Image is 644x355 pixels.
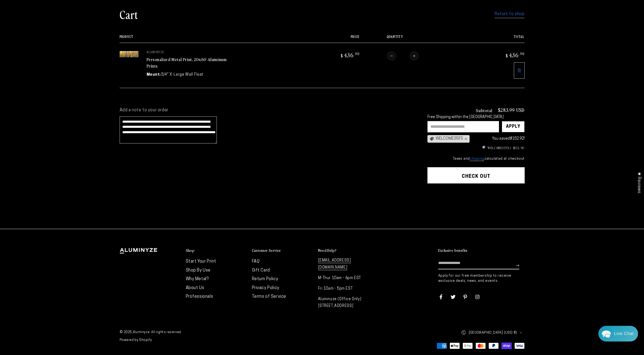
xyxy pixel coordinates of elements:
div: Free Shipping within the [GEOGRAPHIC_DATA] [427,115,525,120]
a: Remove 20"x60" Panoramic White Glossy Aluminyzed Photo [514,62,525,79]
div: You saved ! [472,135,525,142]
button: Check out [427,167,525,183]
a: Privacy Policy [252,286,279,290]
summary: Shop [186,248,247,253]
summary: Customer Service [252,248,313,253]
p: aluminyze [147,51,228,54]
div: Chat widget toggle [598,326,638,341]
span: $152.92 [510,137,524,141]
a: Powered by Shopify [120,339,152,342]
p: Fri 10am - 5pm EST [318,285,379,292]
a: Professionals [186,294,213,299]
a: Aluminyze [133,331,150,334]
button: [GEOGRAPHIC_DATA] (USD $) [461,327,525,339]
h2: Exclusive benefits [438,248,468,253]
p: Apply for our free membership to receive exclusive deals, news, and events. [438,273,525,283]
dd: 3/4" X-Large Wall Float [161,72,204,78]
a: Personalized Metal Print, 20x60 Aluminum Prints [147,56,227,69]
a: Why Metal? [186,277,209,281]
h3: Subtotal [476,108,493,112]
span: $ [341,53,343,58]
a: Start Your Print [186,259,217,264]
iframe: PayPal-paypal [427,194,525,209]
sup: .90 [354,51,360,56]
span: [GEOGRAPHIC_DATA] (USD $) [469,330,517,336]
th: Total [472,35,525,43]
div: × [463,137,467,141]
a: Shop By Use [186,268,211,273]
input: Quantity for Personalized Metal Print, 20x60 Aluminum Prints [396,51,409,61]
ul: Discount [427,145,525,150]
div: Contact Us Directly [614,326,634,341]
sup: .90 [519,51,525,56]
img: 20"x60" Panoramic White Glossy Aluminyzed Photo [120,51,139,57]
th: Product [120,35,307,43]
a: Return Policy [252,277,278,281]
summary: Need Help? [318,248,379,253]
dt: Mount: [147,72,161,78]
div: Click to open Judge.me floating reviews tab [634,168,644,197]
a: FAQ [252,259,260,264]
bdi: 436 [340,51,360,59]
p: $283.99 USD [498,108,525,112]
a: About Us [186,286,204,290]
small: Taxes and calculated at checkout [427,156,525,162]
h2: Shop [186,248,195,253]
span: $ [506,53,508,58]
button: Subscribe [516,257,519,273]
li: WELCOME35FS (–$152.91) [427,145,525,150]
h2: Customer Service [252,248,281,253]
p: M-Thur 10am - 6pm EST [318,275,379,282]
div: WELCOME35FS [427,135,470,143]
th: Quantity [360,35,472,43]
a: Gift Card [252,268,270,273]
summary: Exclusive benefits [438,248,525,253]
a: Terms of Service [252,294,286,299]
th: Price [307,35,360,43]
a: Return to shop [495,10,524,18]
p: Aluminyze (Office Only) [STREET_ADDRESS] [318,296,379,309]
label: Add a note to your order [120,108,417,113]
h1: Cart [120,7,138,21]
bdi: 436 [505,51,525,59]
h2: Need Help? [318,248,337,253]
a: shipping [470,157,484,161]
a: [EMAIL_ADDRESS][DOMAIN_NAME] [318,259,351,270]
div: Apply [506,121,520,132]
small: © 2025, . All rights reserved. [120,329,322,337]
